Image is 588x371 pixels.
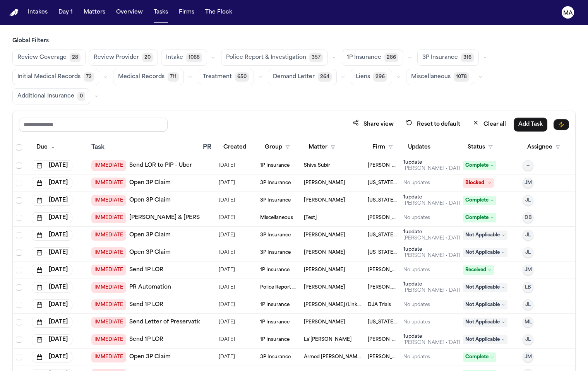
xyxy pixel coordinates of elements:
[161,50,207,66] button: Intake1068
[12,88,90,104] button: Additional Insurance0
[342,50,403,66] button: 1P Insurance286
[55,5,76,19] button: Day 1
[70,53,81,62] span: 28
[118,73,165,81] span: Medical Records
[142,53,153,62] span: 20
[468,117,511,132] button: Clear all
[406,69,474,85] button: Miscellaneous1078
[94,54,139,62] span: Review Provider
[151,5,171,19] button: Tasks
[17,73,81,81] span: Initial Medical Records
[17,92,74,100] span: Additional Insurance
[221,50,328,66] button: Police Report & Investigation357
[12,37,576,45] h3: Global Filters
[347,54,381,62] span: 1P Insurance
[203,73,232,81] span: Treatment
[186,53,202,62] span: 1068
[25,5,51,19] button: Intakes
[176,5,197,19] button: Firms
[113,5,146,19] button: Overview
[417,50,479,66] button: 3P Insurance316
[401,117,465,132] button: Reset to default
[411,73,451,81] span: Miscellaneous
[12,69,99,85] button: Initial Medical Records72
[514,118,547,132] button: Add Task
[198,69,254,85] button: Treatment650
[384,53,398,62] span: 286
[226,54,306,62] span: Police Report & Investigation
[166,54,183,62] span: Intake
[168,72,179,82] span: 711
[84,72,94,82] span: 72
[454,72,469,82] span: 1078
[351,69,392,85] button: Liens296
[461,53,474,62] span: 316
[235,72,249,82] span: 650
[422,54,458,62] span: 3P Insurance
[318,72,332,82] span: 264
[373,72,387,82] span: 296
[9,9,19,16] a: Home
[9,9,19,16] img: Finch Logo
[89,50,158,66] button: Review Provider20
[77,92,85,101] span: 0
[273,73,315,81] span: Demand Letter
[348,117,398,132] button: Share view
[268,69,337,85] button: Demand Letter264
[113,69,184,85] button: Medical Records711
[202,5,235,19] button: The Flock
[554,119,569,130] button: Immediate Task
[17,54,67,62] span: Review Coverage
[12,50,86,66] button: Review Coverage28
[309,53,323,62] span: 357
[356,73,370,81] span: Liens
[81,5,108,19] button: Matters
